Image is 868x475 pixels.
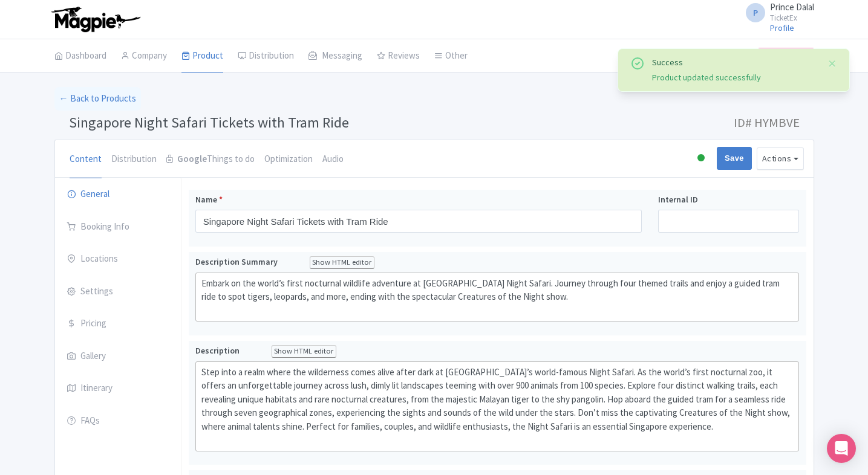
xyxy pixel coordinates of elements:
a: Gallery [55,340,181,373]
a: Locations [55,242,181,276]
div: Open Intercom Messenger [827,434,856,463]
a: Product [181,39,223,73]
a: Profile [770,22,794,33]
a: Distribution [111,140,157,179]
a: Company [121,39,167,73]
span: Singapore Night Safari Tickets with Tram Ride [69,113,349,132]
div: Product updated successfully [652,71,818,84]
a: Reviews [377,39,420,73]
input: Save [717,147,752,170]
a: GoogleThings to do [166,140,255,179]
a: Booking Info [55,210,181,244]
a: Content [70,140,102,179]
a: Subscription [758,48,814,63]
a: Itinerary [55,372,181,406]
a: Messaging [308,39,362,73]
a: FAQs [55,404,181,438]
span: Description Summary [195,256,279,267]
a: Optimization [264,140,313,179]
a: Settings [55,275,181,309]
a: Other [434,39,468,73]
small: TicketEx [770,14,814,22]
a: Distribution [238,39,294,73]
div: Step into a realm where the wilderness comes alive after dark at [GEOGRAPHIC_DATA]’s world-famous... [201,366,794,447]
strong: Google [177,152,207,166]
span: Prince Dalal [770,1,814,13]
a: General [55,178,181,212]
span: ID# HYMBVE [734,111,800,135]
div: Show HTML editor [310,256,375,269]
span: Description [195,345,241,356]
div: Embark on the world’s first nocturnal wildlife adventure at [GEOGRAPHIC_DATA] Night Safari. Journ... [201,277,794,318]
a: ← Back to Products [54,87,141,111]
div: Active [695,149,707,168]
a: Audio [322,140,344,179]
div: Show HTML editor [272,345,337,358]
a: P Prince Dalal TicketEx [739,2,814,22]
span: P [746,3,765,22]
a: Dashboard [54,39,106,73]
a: Pricing [55,307,181,341]
span: Name [195,194,217,205]
img: logo-ab69f6fb50320c5b225c76a69d11143b.png [48,6,142,33]
div: Success [652,56,818,69]
span: Internal ID [658,194,698,205]
button: Close [827,56,837,71]
button: Actions [757,147,804,170]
